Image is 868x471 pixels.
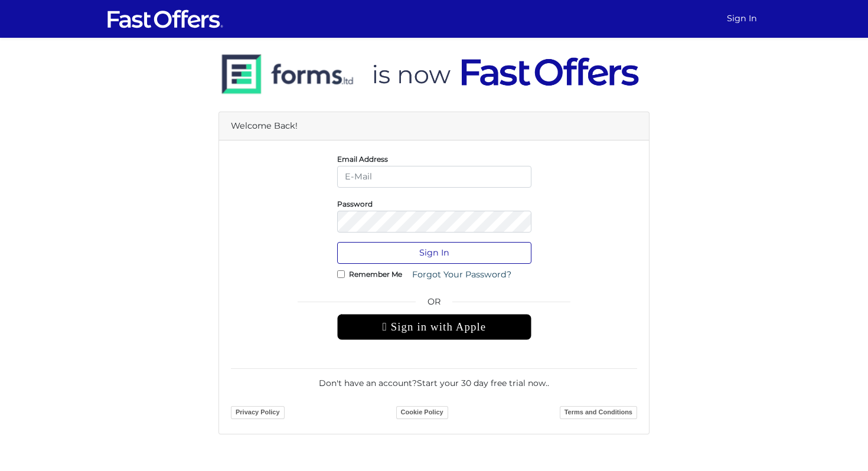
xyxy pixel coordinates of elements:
[337,295,531,314] span: OR
[396,406,448,419] a: Cookie Policy
[417,378,547,388] a: Start your 30 day free trial now.
[560,406,637,419] a: Terms and Conditions
[219,112,649,140] div: Welcome Back!
[231,368,637,390] div: Don't have an account? .
[337,314,531,340] div: Sign in with Apple
[337,202,373,205] label: Password
[404,264,519,286] a: Forgot Your Password?
[349,273,402,276] label: Remember Me
[337,242,531,264] button: Sign In
[231,406,285,419] a: Privacy Policy
[722,7,762,30] a: Sign In
[337,166,531,188] input: E-Mail
[337,158,388,161] label: Email Address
